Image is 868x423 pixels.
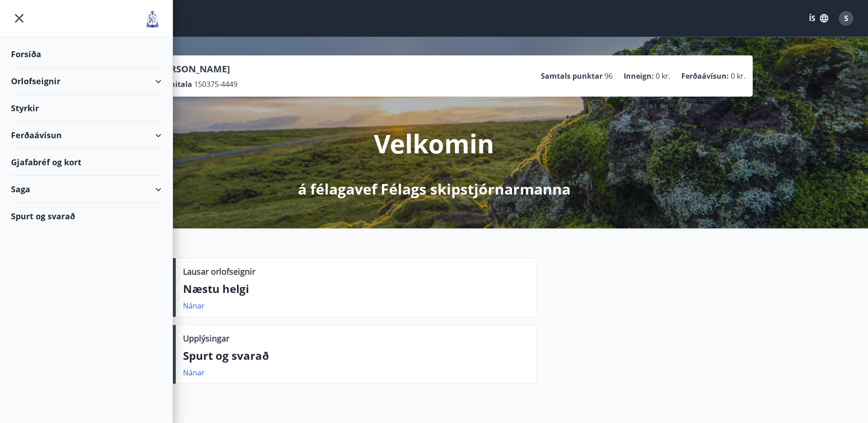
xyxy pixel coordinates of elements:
[681,71,729,81] p: Ferðaávísun :
[835,7,857,29] button: S
[11,149,162,176] div: Gjafabréf og kort
[183,281,529,297] p: Næstu helgi
[156,79,192,89] p: Kennitala
[183,368,205,378] a: Nánar
[183,332,229,344] p: Upplýsingar
[11,203,162,229] div: Spurt og svarað
[183,348,529,363] p: Spurt og svarað
[11,68,162,95] div: Orlofseignir
[804,10,833,27] button: ÍS
[11,176,162,203] div: Saga
[604,71,613,81] span: 96
[374,126,494,161] p: Velkomin
[731,71,745,81] span: 0 kr.
[11,10,27,27] button: menu
[541,71,603,81] p: Samtals punktar
[624,71,654,81] p: Inneign :
[11,95,162,122] div: Styrkir
[143,10,162,28] img: union_logo
[11,122,162,149] div: Ferðaávísun
[183,266,255,277] p: Lausar orlofseignir
[156,63,237,76] p: [PERSON_NAME]
[194,79,237,89] span: 150375-4449
[298,179,571,199] p: á félagavef Félags skipstjórnarmanna
[656,71,670,81] span: 0 kr.
[11,41,162,68] div: Forsíða
[844,13,848,23] span: S
[183,301,205,311] a: Nánar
